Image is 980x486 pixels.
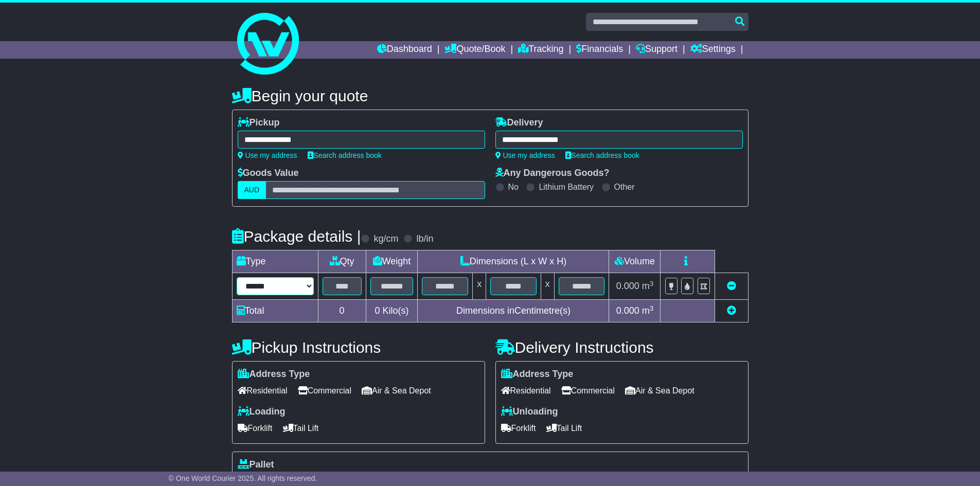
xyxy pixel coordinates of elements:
span: 0.000 [616,281,639,291]
span: Forklift [238,420,273,436]
label: lb/in [416,233,433,245]
span: Residential [238,383,288,399]
label: kg/cm [373,233,398,245]
span: 0.000 [616,305,639,316]
td: Volume [609,250,661,273]
td: Kilo(s) [366,300,418,322]
span: Tail Lift [283,420,319,436]
a: Tracking [518,41,563,59]
h4: Begin your quote [232,87,749,104]
label: Any Dangerous Goods? [495,168,610,179]
label: Pickup [238,117,280,129]
td: 0 [318,300,366,322]
span: m [642,281,654,291]
a: Add new item [727,305,736,316]
td: Dimensions in Centimetre(s) [418,300,609,322]
label: Lithium Battery [539,182,594,192]
sup: 3 [650,304,654,312]
span: Forklift [501,420,536,436]
a: Use my address [238,151,297,159]
a: Use my address [495,151,555,159]
label: Address Type [238,369,310,380]
td: Total [232,300,318,322]
span: Commercial [298,383,351,399]
span: Air & Sea Depot [625,383,694,399]
a: Support [636,41,678,59]
a: Financials [576,41,623,59]
td: Type [232,250,318,273]
label: Loading [238,406,286,418]
a: Quote/Book [444,41,505,59]
span: m [642,305,654,316]
span: 0 [375,305,380,316]
span: Air & Sea Depot [362,383,431,399]
label: Goods Value [238,168,299,179]
a: Settings [690,41,736,59]
a: Dashboard [377,41,432,59]
label: Delivery [495,117,543,129]
span: Commercial [561,383,615,399]
a: Search address book [308,151,382,159]
label: AUD [238,181,266,199]
label: Unloading [501,406,558,418]
sup: 3 [650,280,654,287]
span: Tail Lift [546,420,582,436]
span: Residential [501,383,551,399]
h4: Delivery Instructions [495,339,749,356]
label: No [508,182,519,192]
td: Qty [318,250,366,273]
h4: Package details | [232,228,361,245]
h4: Pickup Instructions [232,339,485,356]
span: © One World Courier 2025. All rights reserved. [169,474,317,482]
a: Remove this item [727,281,736,291]
a: Search address book [565,151,639,159]
td: x [473,273,486,300]
label: Pallet [238,459,274,471]
td: Weight [366,250,418,273]
td: Dimensions (L x W x H) [418,250,609,273]
label: Other [614,182,635,192]
td: x [541,273,554,300]
label: Address Type [501,369,574,380]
